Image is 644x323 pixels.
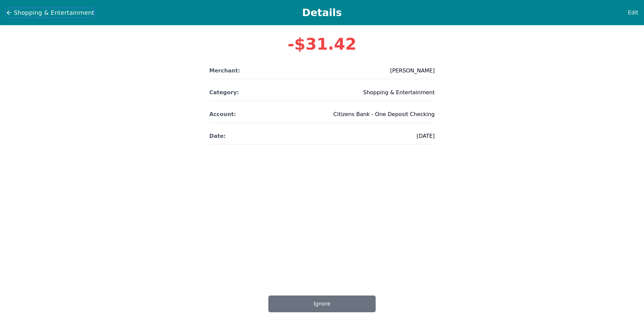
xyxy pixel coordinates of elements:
[209,67,240,75] span: Merchant:
[14,8,94,17] span: Shopping & Entertainment
[390,67,435,75] span: [PERSON_NAME]
[209,110,236,118] span: Account:
[209,89,239,97] span: Category:
[209,132,226,140] span: Date:
[5,8,95,18] button: Shopping & Entertainment
[268,295,376,312] button: Ignore
[417,132,435,140] span: [DATE]
[287,35,356,53] span: -$31.42
[628,8,639,17] button: Edit
[628,9,638,17] span: Edit
[363,89,435,97] span: Shopping & Entertainment
[42,7,602,19] h1: Details
[333,110,435,118] span: Citizens Bank - One Deposit Checking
